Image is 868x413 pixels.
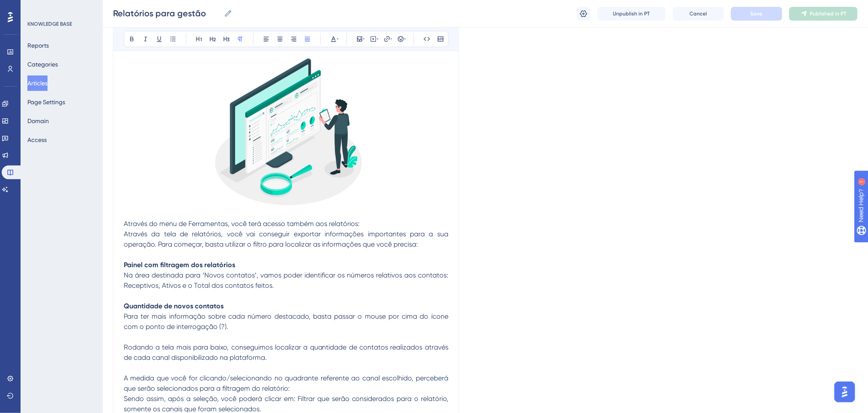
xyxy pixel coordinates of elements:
div: 1 [60,4,62,11]
button: Categories [27,57,58,72]
span: Cancel [690,10,707,17]
button: Reports [27,38,49,53]
span: A medida que você for clicando/selecionando no quadrante referente ao canal escolhido, perceberá ... [124,374,450,392]
strong: Quantidade de novos contatos [124,302,224,310]
button: Page Settings [27,94,65,110]
span: Sendo assim, após a seleção, você poderá clicar em: Filtrar que serão considerados para o relatór... [124,395,450,413]
button: Save [731,7,782,21]
strong: Painel com filtragem dos relatórios [124,261,235,269]
span: Através da tela de relatórios, você vai conseguir exportar informações importantes para a sua ope... [124,230,450,248]
button: Published in PT [789,7,858,21]
span: Need Help? [20,2,54,12]
span: Através do menu de Ferramentas, você terá acesso também aos relatórios: [124,220,360,228]
span: Para ter mais informação sobre cada número destacado, basta passar o mouse por cima do ícone com ... [124,312,450,331]
button: Domain [27,113,49,129]
button: Access [27,132,47,148]
span: Save [751,10,763,17]
span: Na área destinada para ‘Novos contatos’, vamos poder identificar os números relativos aos contato... [124,271,450,289]
span: Rodando a tela mais para baixo, conseguimos localizar a quantidade de contatos realizados através... [124,343,450,362]
iframe: UserGuiding AI Assistant Launcher [832,379,858,405]
button: Unpublish in PT [597,7,666,21]
button: Articles [27,75,48,91]
span: Unpublish in PT [613,10,650,17]
input: Article Name [113,7,221,19]
div: KNOWLEDGE BASE [27,21,72,27]
span: Published in PT [810,10,847,17]
button: Cancel [673,7,724,21]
